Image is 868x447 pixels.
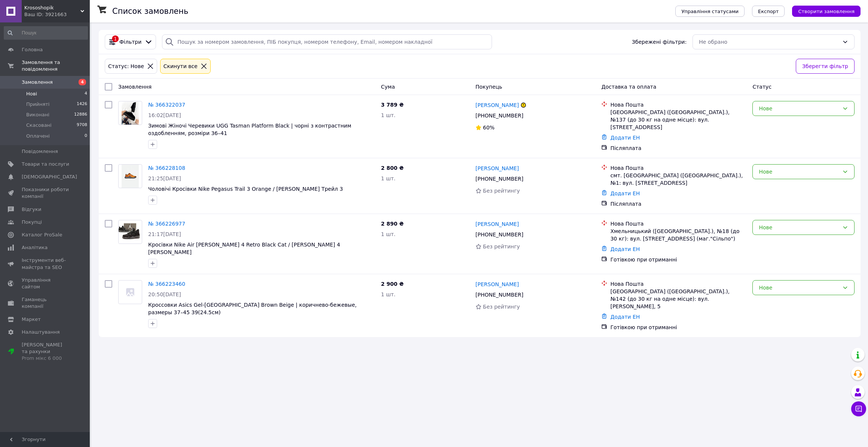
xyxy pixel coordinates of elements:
span: Головна [22,46,43,53]
div: Нова Пошта [610,164,746,172]
span: Замовлення [118,84,152,90]
span: 16:02[DATE] [148,112,181,118]
button: Експорт [752,6,785,17]
span: Маркет [22,316,41,323]
div: Хмельницький ([GEOGRAPHIC_DATA].), №18 (до 30 кг): вул. [STREET_ADDRESS] (маг."Сільпо") [610,227,746,242]
div: Готівкою при отриманні [610,256,746,263]
span: Аналітика [22,244,48,251]
div: [PHONE_NUMBER] [474,229,525,240]
span: Інструменти веб-майстра та SEO [22,257,69,270]
span: Фільтри [119,38,141,46]
a: Кроссовки Asics Gel-[GEOGRAPHIC_DATA] Brown Beige | коричнево-бежевые, размеры 37–45 39(24.5см) [148,302,357,315]
a: [PERSON_NAME] [476,101,519,109]
h1: Список замовлень [112,7,188,16]
div: [PHONE_NUMBER] [474,174,525,184]
a: № 366226977 [148,221,185,227]
span: Статус [752,84,771,90]
button: Чат з покупцем [851,401,866,416]
a: Чоловічі Кросівки Nike Pegasus Trail 3 Orange / [PERSON_NAME] Трейл 3 [148,186,343,192]
div: [PHONE_NUMBER] [474,110,525,121]
span: Виконані [26,111,49,118]
span: Управління статусами [681,9,739,14]
span: 4 [79,79,86,85]
a: № 366228108 [148,165,185,171]
div: [GEOGRAPHIC_DATA] ([GEOGRAPHIC_DATA].), №142 (до 30 кг на одне місце): вул. [PERSON_NAME], 5 [610,288,746,310]
span: 2 800 ₴ [381,165,404,171]
span: [DEMOGRAPHIC_DATA] [22,174,77,180]
div: Нове [759,223,839,232]
span: Прийняті [26,101,49,108]
div: Післяплата [610,144,746,152]
span: 1 шт. [381,112,395,118]
div: [GEOGRAPHIC_DATA] ([GEOGRAPHIC_DATA].), №137 (до 30 кг на одне місце): вул. [STREET_ADDRESS] [610,108,746,131]
span: Показники роботи компанії [22,186,69,200]
a: [PERSON_NAME] [476,281,519,288]
span: Управління сайтом [22,277,69,290]
a: Створити замовлення [785,8,861,14]
a: Фото товару [118,101,142,125]
span: Збережені фільтри: [632,38,687,46]
a: Додати ЕН [610,246,640,252]
span: 21:17[DATE] [148,231,181,237]
div: Нове [759,168,839,176]
div: Готівкою при отриманні [610,324,746,331]
a: Додати ЕН [610,190,640,196]
div: Нова Пошта [610,220,746,227]
span: 4 [85,91,87,97]
a: Фото товару [118,164,142,188]
span: Відгуки [22,206,41,213]
div: Нове [759,104,839,113]
div: [PHONE_NUMBER] [474,290,525,300]
span: Доставка та оплата [601,84,656,90]
span: Каталог ProSale [22,232,62,238]
span: [PERSON_NAME] та рахунки [22,342,69,362]
span: 2 890 ₴ [381,221,404,227]
img: Фото товару [122,101,139,125]
a: Кросівки Nike Air [PERSON_NAME] 4 Retro Black Cat / [PERSON_NAME] 4 [PERSON_NAME] [148,242,340,255]
a: Додати ЕН [610,314,640,320]
span: Створити замовлення [798,9,855,14]
div: Післяплата [610,200,746,208]
span: 1 шт. [381,231,395,237]
div: Не обрано [699,38,839,46]
span: Без рейтингу [483,188,520,194]
span: Експорт [758,9,779,14]
span: 0 [85,133,87,140]
span: Товари та послуги [22,161,69,168]
div: смт. [GEOGRAPHIC_DATA] ([GEOGRAPHIC_DATA].), №1: вул. [STREET_ADDRESS] [610,172,746,187]
span: Без рейтингу [483,244,520,249]
span: 1426 [77,101,87,108]
button: Зберегти фільтр [796,59,855,74]
img: Фото товару [119,223,142,241]
div: Статус: Нове [107,62,146,70]
a: № 366322037 [148,102,185,108]
div: Cкинути все [162,62,199,70]
a: № 366223460 [148,281,185,287]
span: Оплачені [26,133,50,140]
a: Фото товару [118,220,142,244]
div: Нове [759,284,839,292]
span: Налаштування [22,329,60,336]
span: 3 789 ₴ [381,102,404,108]
div: Ваш ID: 3921663 [24,11,90,18]
span: Без рейтингу [483,304,520,310]
button: Управління статусами [675,6,745,17]
span: 21:25[DATE] [148,175,181,181]
span: Krososhopik [24,4,80,11]
input: Пошук за номером замовлення, ПІБ покупця, номером телефону, Email, номером накладної [162,34,492,49]
span: 2 900 ₴ [381,281,404,287]
a: Додати ЕН [610,135,640,141]
a: Зимові Жіночі Черевики UGG Tasman Platform Black | чорні з контрастним оздобленням, розміри 36–41 [148,123,351,136]
a: Фото товару [118,280,142,304]
span: Скасовані [26,122,52,129]
a: [PERSON_NAME] [476,165,519,172]
a: [PERSON_NAME] [476,220,519,228]
span: Гаманець компанії [22,296,69,310]
span: 12886 [74,111,87,118]
span: 1 шт. [381,291,395,297]
span: Покупець [476,84,502,90]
